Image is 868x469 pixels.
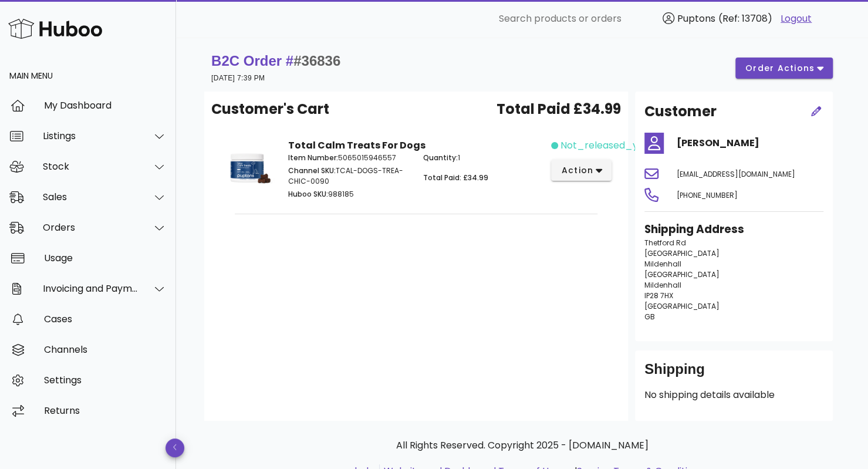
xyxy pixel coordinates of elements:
[735,58,833,79] button: order actions
[288,166,409,187] p: TCAL-DOGS-TREA-CHIC-0090
[644,291,673,301] span: IP28 7HX
[211,74,265,82] small: [DATE] 7:39 PM
[44,100,167,111] div: My Dashboard
[644,388,823,402] p: No shipping details available
[288,153,409,163] p: 5065015946557
[497,99,621,120] span: Total Paid £34.99
[644,301,720,311] span: [GEOGRAPHIC_DATA]
[677,136,823,150] h4: [PERSON_NAME]
[43,222,139,233] div: Orders
[551,160,612,181] button: action
[44,252,167,264] div: Usage
[644,238,686,248] span: Thetford Rd
[560,139,648,153] span: not_released_yet
[293,53,340,69] span: #36836
[288,139,425,152] strong: Total Calm Treats For Dogs
[8,16,102,41] img: Huboo Logo
[644,280,681,290] span: Mildenhall
[644,248,720,258] span: [GEOGRAPHIC_DATA]
[288,189,409,200] p: 988185
[781,12,812,26] a: Logout
[43,161,139,172] div: Stock
[43,191,139,203] div: Sales
[43,283,139,294] div: Invoicing and Payments
[644,360,823,388] div: Shipping
[211,53,340,69] strong: B2C Order #
[644,259,681,269] span: Mildenhall
[560,164,593,177] span: action
[423,153,458,163] span: Quantity:
[677,12,715,25] span: Puptons
[214,438,830,453] p: All Rights Reserved. Copyright 2025 - [DOMAIN_NAME]
[423,153,544,163] p: 1
[44,405,167,416] div: Returns
[44,313,167,325] div: Cases
[43,130,139,141] div: Listings
[644,101,717,122] h2: Customer
[677,190,738,200] span: [PHONE_NUMBER]
[677,169,795,179] span: [EMAIL_ADDRESS][DOMAIN_NAME]
[644,221,823,238] h3: Shipping Address
[44,344,167,355] div: Channels
[211,99,329,120] span: Customer's Cart
[644,312,655,322] span: GB
[288,153,338,163] span: Item Number:
[423,173,488,183] span: Total Paid: £34.99
[44,374,167,386] div: Settings
[288,166,336,176] span: Channel SKU:
[745,62,815,75] span: order actions
[221,139,274,192] img: Product Image
[644,269,720,279] span: [GEOGRAPHIC_DATA]
[718,12,772,25] span: (Ref: 13708)
[288,189,328,199] span: Huboo SKU:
